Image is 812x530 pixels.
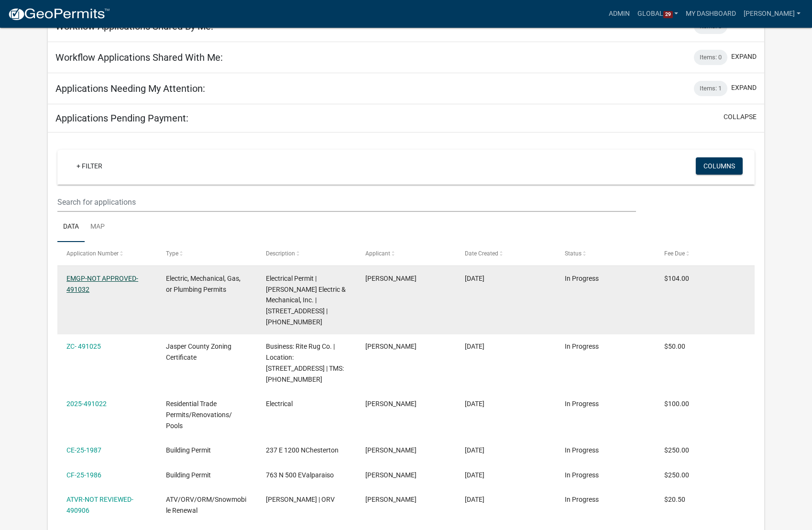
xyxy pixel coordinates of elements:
datatable-header-cell: Status [555,242,655,265]
span: 763 N 500 EValparaiso [266,471,334,479]
h5: Workflow Applications Shared With Me: [55,52,223,63]
a: Global29 [634,5,682,23]
a: ATVR-NOT REVIEWED-490906 [66,496,133,514]
span: Description [266,250,295,257]
a: CE-25-1987 [66,446,101,454]
span: Application Number [66,250,119,257]
span: $20.50 [664,496,685,503]
span: In Progress [565,496,599,503]
span: 10/10/2025 [465,471,484,479]
span: Electrical Permit | Cullum Electric & Mechanical, Inc. | 305 MILLWOOD RD | 108-08-01-006 [266,275,346,326]
span: $50.00 [664,342,685,350]
datatable-header-cell: Applicant [356,242,456,265]
span: Status [565,250,582,257]
h5: Applications Needing My Attention: [55,83,205,94]
datatable-header-cell: Fee Due [655,242,755,265]
datatable-header-cell: Type [157,242,256,265]
span: 10/10/2025 [465,275,484,282]
span: Wade Smith [365,275,417,282]
span: In Progress [565,275,599,282]
span: Building Permit [166,471,211,479]
span: Building Permit [166,446,211,454]
span: Applicant [365,250,390,257]
a: My Dashboard [682,5,740,23]
span: In Progress [565,342,599,350]
span: Date Created [465,250,498,257]
span: Type [166,250,178,257]
div: Items: 0 [694,50,727,65]
span: Electric, Mechanical, Gas, or Plumbing Permits [166,275,241,293]
datatable-header-cell: Date Created [456,242,555,265]
a: 2025-491022 [66,400,107,408]
a: CF-25-1986 [66,471,101,479]
span: Residential Trade Permits/Renovations/ Pools [166,400,232,430]
span: Fee Due [664,250,685,257]
button: Columns [696,157,743,175]
span: Business: Rite Rug Co. | Location: 175 FORDVILLE RD | TMS: 063-30-03-005 [266,342,344,383]
div: Items: 1 [694,81,727,96]
span: Tami Evans [365,446,417,454]
span: In Progress [565,400,599,408]
span: 10/10/2025 [465,400,484,408]
datatable-header-cell: Description [256,242,356,265]
span: $250.00 [664,446,689,454]
a: + Filter [69,157,110,175]
span: 10/10/2025 [465,496,484,503]
span: In Progress [565,446,599,454]
span: David Scott Kimsey Jr [365,400,417,408]
h5: Applications Pending Payment: [55,112,188,124]
button: collapse [724,112,757,122]
button: expand [731,21,757,31]
span: 29 [663,11,673,19]
span: 237 E 1200 NChesterton [266,446,339,454]
span: Wes L VanAntwerp [365,496,417,503]
span: $100.00 [664,400,689,408]
a: [PERSON_NAME] [740,5,804,23]
span: Jasper County Zoning Certificate [166,342,231,361]
a: Map [85,212,110,243]
span: Wes Lee VanAntwerp | ORV [266,496,335,503]
span: $104.00 [664,275,689,282]
input: Search for applications [57,192,636,212]
span: $250.00 [664,471,689,479]
span: 10/10/2025 [465,342,484,350]
span: 10/10/2025 [465,446,484,454]
a: Admin [605,5,634,23]
span: ATV/ORV/ORM/Snowmobile Renewal [166,496,246,514]
span: In Progress [565,471,599,479]
datatable-header-cell: Application Number [57,242,157,265]
button: expand [731,83,757,93]
a: ZC- 491025 [66,342,101,350]
a: Data [57,212,85,243]
span: Tami Evans [365,471,417,479]
span: Kaitlyn Schuler [365,342,417,350]
span: Electrical [266,400,293,408]
a: EMGP-NOT APPROVED-491032 [66,275,138,293]
button: expand [731,52,757,62]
